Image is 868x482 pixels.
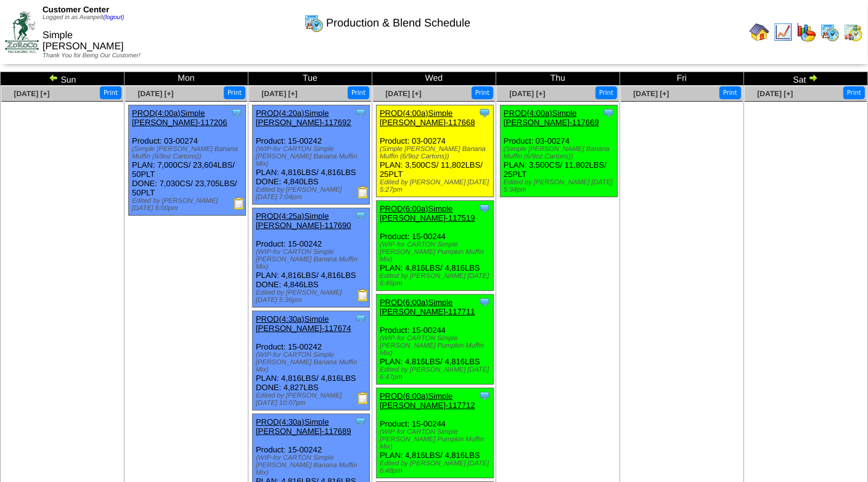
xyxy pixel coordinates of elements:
img: arrowright.gif [808,73,818,83]
div: (Simple [PERSON_NAME] Banana Muffin (6/9oz Cartons)) [380,145,493,160]
div: (WIP-for CARTON Simple [PERSON_NAME] Banana Muffin Mix) [256,454,369,476]
a: PROD(4:25a)Simple [PERSON_NAME]-117690 [256,211,351,230]
a: [DATE] [+] [509,89,545,98]
td: Thu [496,72,620,86]
a: [DATE] [+] [385,89,421,98]
div: (Simple [PERSON_NAME] Banana Muffin (6/9oz Cartons)) [504,145,617,160]
a: [DATE] [+] [261,89,297,98]
a: [DATE] [+] [757,89,793,98]
a: PROD(6:00a)Simple [PERSON_NAME]-117519 [380,204,475,223]
a: PROD(4:30a)Simple [PERSON_NAME]-117674 [256,314,351,333]
img: Production Report [357,186,369,198]
img: Tooltip [354,107,367,119]
a: (logout) [103,14,124,21]
div: Edited by [PERSON_NAME] [DATE] 10:07pm [256,392,369,407]
div: (WIP-for CARTON Simple [PERSON_NAME] Banana Muffin Mix) [256,248,369,271]
img: Tooltip [478,107,491,119]
div: Product: 03-00274 PLAN: 3,500CS / 11,802LBS / 25PLT [501,105,618,197]
td: Wed [372,72,496,86]
div: Product: 03-00274 PLAN: 3,500CS / 11,802LBS / 25PLT [377,105,494,197]
div: Product: 15-00244 PLAN: 4,816LBS / 4,816LBS [377,295,494,385]
div: (WIP-for CARTON Simple [PERSON_NAME] Banana Muffin Mix) [256,351,369,374]
div: Product: 15-00242 PLAN: 4,816LBS / 4,816LBS DONE: 4,846LBS [253,208,370,308]
img: Tooltip [354,210,367,222]
div: Product: 15-00242 PLAN: 4,816LBS / 4,816LBS DONE: 4,840LBS [253,105,370,205]
div: Product: 15-00244 PLAN: 4,816LBS / 4,816LBS [377,388,494,478]
span: Customer Center [43,5,109,14]
div: (Simple [PERSON_NAME] Banana Muffin (6/9oz Cartons)) [132,145,245,160]
a: [DATE] [+] [633,89,669,98]
a: PROD(4:00a)Simple [PERSON_NAME]-117206 [132,108,227,127]
img: Tooltip [231,107,243,119]
td: Sat [744,72,868,86]
a: PROD(4:30a)Simple [PERSON_NAME]-117689 [256,417,351,436]
a: [DATE] [+] [14,89,49,98]
a: PROD(4:00a)Simple [PERSON_NAME]-117669 [504,108,599,127]
img: Tooltip [602,107,615,119]
img: Production Report [357,289,369,301]
img: calendarprod.gif [304,13,324,33]
img: Production Report [233,197,245,210]
button: Print [843,86,865,99]
img: Tooltip [478,390,491,402]
div: Edited by [PERSON_NAME] [DATE] 6:46pm [380,272,493,287]
img: Tooltip [478,202,491,214]
img: home.gif [750,22,769,42]
div: Edited by [PERSON_NAME] [DATE] 5:36pm [256,289,369,304]
div: (WIP-for CARTON Simple [PERSON_NAME] Banana Muffin Mix) [256,145,369,168]
img: arrowleft.gif [49,73,59,83]
span: Thank You for Being Our Customer! [43,52,141,59]
img: calendarinout.gif [843,22,863,42]
span: Production & Blend Schedule [326,17,470,30]
td: Fri [620,72,744,86]
img: Production Report [357,392,369,404]
img: Tooltip [354,415,367,428]
div: Edited by [PERSON_NAME] [DATE] 5:34pm [504,179,617,194]
button: Print [224,86,245,99]
span: Logged in as Avanpelt [43,14,124,21]
div: Product: 15-00244 PLAN: 4,816LBS / 4,816LBS [377,201,494,291]
button: Print [719,86,741,99]
div: Edited by [PERSON_NAME] [DATE] 5:27pm [380,179,493,194]
div: Edited by [PERSON_NAME] [DATE] 6:47pm [380,366,493,381]
a: PROD(6:00a)Simple [PERSON_NAME]-117712 [380,391,475,410]
div: Edited by [PERSON_NAME] [DATE] 7:04pm [256,186,369,201]
td: Sun [1,72,125,86]
img: line_graph.gif [773,22,793,42]
div: Edited by [PERSON_NAME] [DATE] 6:00pm [132,197,245,212]
button: Print [596,86,617,99]
td: Tue [248,72,372,86]
div: Product: 03-00274 PLAN: 7,000CS / 23,604LBS / 50PLT DONE: 7,030CS / 23,705LBS / 50PLT [129,105,246,216]
div: (WIP-for CARTON Simple [PERSON_NAME] Pumpkin Muffin Mix) [380,428,493,451]
button: Print [100,86,121,99]
div: Edited by [PERSON_NAME] [DATE] 6:48pm [380,460,493,475]
div: Product: 15-00242 PLAN: 4,816LBS / 4,816LBS DONE: 4,827LBS [253,311,370,411]
img: Tooltip [354,312,367,325]
button: Print [472,86,493,99]
a: PROD(4:00a)Simple [PERSON_NAME]-117668 [380,108,475,127]
button: Print [348,86,369,99]
img: calendarprod.gif [820,22,840,42]
img: ZoRoCo_Logo(Green%26Foil)%20jpg.webp [5,11,39,52]
a: PROD(6:00a)Simple [PERSON_NAME]-117711 [380,298,475,316]
td: Mon [125,72,248,86]
a: [DATE] [+] [137,89,173,98]
img: Tooltip [478,296,491,308]
div: (WIP-for CARTON Simple [PERSON_NAME] Pumpkin Muffin Mix) [380,241,493,263]
a: PROD(4:20a)Simple [PERSON_NAME]-117692 [256,108,351,127]
img: graph.gif [796,22,816,42]
span: Simple [PERSON_NAME] [43,30,124,52]
div: (WIP-for CARTON Simple [PERSON_NAME] Pumpkin Muffin Mix) [380,335,493,357]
